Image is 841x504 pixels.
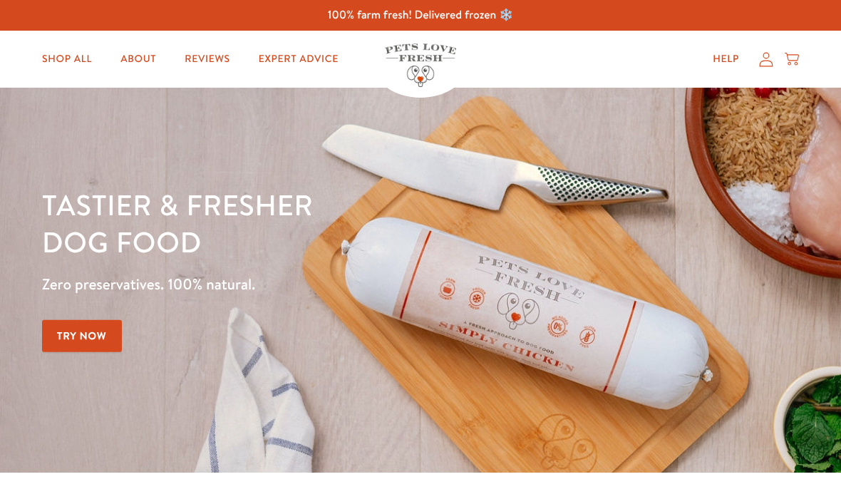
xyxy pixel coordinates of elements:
a: Try Now [42,320,122,352]
a: Reviews [173,45,241,73]
a: Expert Advice [247,45,350,73]
h1: Tastier & fresher dog food [42,186,547,260]
a: About [109,45,167,73]
a: Shop All [31,45,103,73]
a: Help [701,45,750,73]
p: Zero preservatives. 100% natural. [42,272,547,297]
img: Pets Love Fresh [385,43,456,87]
